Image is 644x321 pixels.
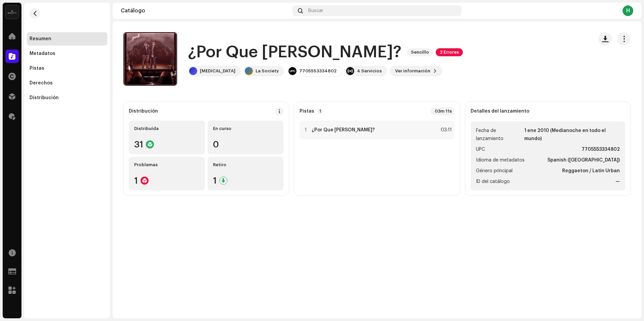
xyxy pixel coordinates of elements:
[615,178,620,186] strong: —
[431,107,454,115] div: 03m 11s
[471,109,529,114] strong: Detalles del lanzamiento
[524,127,620,143] strong: 1 ene 2010 (Medianoche en todo el mundo)
[134,126,200,131] div: Distribuída
[395,64,430,78] span: Ver información
[256,68,279,74] div: La Society
[213,126,278,131] div: En curso
[547,156,620,164] strong: Spanish ([GEOGRAPHIC_DATA])
[312,127,375,133] strong: ¿Por Que [PERSON_NAME]?
[30,36,51,42] div: Resumen
[476,145,485,153] span: UPC
[27,76,107,90] re-m-nav-item: Derechos
[200,68,235,74] div: [MEDICAL_DATA]
[476,127,523,143] span: Fecha de lanzamiento
[476,156,525,164] span: Idioma de metadatos
[436,48,463,56] span: 2 Errores
[437,126,452,134] div: 03:11
[30,66,44,71] div: Pistas
[582,145,620,153] strong: 7705553334802
[27,47,107,60] re-m-nav-item: Metadatos
[121,8,290,13] div: Catálogo
[188,42,401,63] h1: ¿Por Que [PERSON_NAME]?
[30,80,53,86] div: Derechos
[27,91,107,105] re-m-nav-item: Distribución
[476,167,513,175] span: Género principal
[308,8,323,13] span: Buscar
[5,5,19,19] img: 02a7c2d3-3c89-4098-b12f-2ff2945c95ee
[407,48,433,56] span: Sencillo
[562,167,620,175] strong: Reggaeton / Latin Urban
[390,66,442,76] button: Ver información
[299,68,336,74] div: 7705553334802
[300,109,314,114] strong: Pistas
[134,162,200,168] div: Problemas
[357,68,382,74] div: 4 Servicios
[129,109,158,114] div: Distribución
[623,5,633,16] div: H
[213,162,278,168] div: Retiro
[30,51,55,56] div: Metadatos
[30,95,59,101] div: Distribución
[27,62,107,75] re-m-nav-item: Pistas
[27,32,107,46] re-m-nav-item: Resumen
[476,178,510,186] span: ID del catálogo
[317,108,323,114] p-badge: 1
